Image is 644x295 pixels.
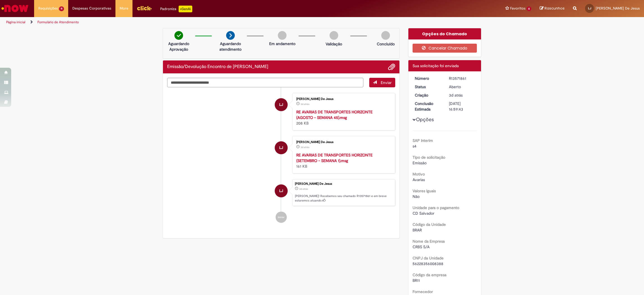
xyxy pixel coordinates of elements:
time: 26/09/2025 16:59:36 [300,102,309,106]
div: [PERSON_NAME] De Jesus [296,141,389,144]
div: 208 KB [296,109,389,126]
a: Página inicial [6,20,25,24]
span: Sua solicitação foi enviada [413,63,459,68]
p: +GenAi [179,6,192,12]
img: arrow-next.png [226,31,235,40]
span: 56228356008388 [413,261,443,266]
span: 3d atrás [300,146,309,149]
h2: Emissão/Devolução Encontro de Contas Fornecedor Histórico de tíquete [167,64,268,69]
img: img-circle-grey.png [330,31,338,40]
p: [PERSON_NAME]! Recebemos seu chamado R13571861 e em breve estaremos atuando. [295,194,392,203]
span: CRBS S/A [413,244,430,249]
span: Avarias [413,177,425,182]
button: Enviar [369,78,395,87]
a: RE AVARIAS DE TRANSPORTES HORIZONTE (SETEMBRO - SEMANA 1).msg [296,153,373,163]
span: s4 [413,144,416,149]
b: CNPJ da Unidade [413,256,444,261]
span: 3d atrás [449,93,463,98]
b: Fornecedor [413,289,433,294]
dt: Conclusão Estimada [411,101,445,112]
span: 11 [59,6,64,11]
span: Favoritos [510,6,525,11]
b: Tipo de solicitação [413,155,445,160]
div: Lucas Dos Santos De Jesus [275,98,288,111]
b: Valores Iguais [413,188,436,193]
span: Requisições [38,6,58,11]
div: Aberto [449,84,475,90]
img: ServiceNow [1,3,29,14]
img: check-circle-green.png [174,31,183,40]
button: Adicionar anexos [388,63,395,71]
span: LJ [279,98,283,111]
dt: Criação [411,92,445,98]
span: 6 [527,6,531,11]
ul: Trilhas de página [4,17,425,27]
ul: Histórico de tíquete [167,87,395,228]
p: Em andamento [269,41,295,46]
div: R13571861 [449,76,475,81]
span: Emissão [413,160,427,165]
span: Despesas Corporativas [72,6,111,11]
div: Lucas Dos Santos De Jesus [275,184,288,197]
textarea: Digite sua mensagem aqui... [167,78,363,87]
span: Rascunhos [544,6,565,11]
time: 26/09/2025 16:59:39 [449,93,463,98]
b: Código da Unidade [413,222,446,227]
p: Validação [326,41,342,47]
b: Unidade para o pagamento [413,205,459,210]
span: CD Salvador [413,211,434,216]
span: LJ [279,141,283,154]
span: 3d atrás [300,102,309,106]
span: [PERSON_NAME] De Jesus [596,6,640,11]
b: Código da empresa [413,272,446,277]
span: BRAR [413,228,422,233]
span: More [120,6,128,11]
b: Nome da Empresa [413,239,445,244]
img: img-circle-grey.png [278,31,287,40]
div: [DATE] 16:59:43 [449,101,475,112]
img: click_logo_yellow_360x200.png [137,4,152,12]
dt: Status [411,84,445,90]
div: 26/09/2025 16:59:39 [449,92,475,98]
span: 3d atrás [299,187,308,191]
p: Concluído [377,41,395,47]
a: Rascunhos [540,6,565,11]
span: Enviar [381,80,392,85]
p: Aguardando Aprovação [165,41,192,52]
button: Cancelar Chamado [413,44,477,53]
time: 26/09/2025 16:59:39 [299,187,308,191]
img: img-circle-grey.png [381,31,390,40]
span: BR11 [413,278,420,283]
span: LJ [588,6,591,10]
span: Não [413,194,420,199]
a: Formulário de Atendimento [37,20,79,24]
span: LJ [279,184,283,198]
div: Padroniza [160,6,192,12]
b: SAP Interim [413,138,433,143]
div: Opções do Chamado [408,28,481,39]
a: RE AVARIAS DE TRANSPORTES HORIZONTE (AGOSTO - SEMANA 45).msg [296,109,373,120]
div: 161 KB [296,152,389,169]
li: Lucas Dos Santos De Jesus [167,179,395,206]
div: Lucas Dos Santos De Jesus [275,141,288,154]
div: [PERSON_NAME] De Jesus [295,182,392,186]
dt: Número [411,76,445,81]
b: Motivo [413,172,425,177]
div: [PERSON_NAME] De Jesus [296,97,389,101]
p: Aguardando atendimento [217,41,244,52]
